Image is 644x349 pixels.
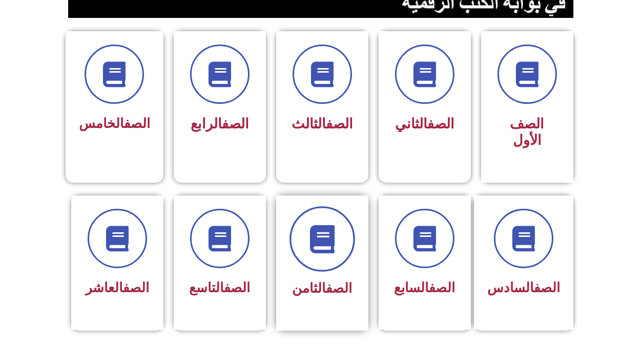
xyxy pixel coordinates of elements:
[487,280,560,295] span: السادس
[292,116,353,132] span: الثالث
[123,280,149,295] a: الصف
[395,116,454,132] span: الثاني
[79,116,150,131] span: الخامس
[326,116,353,132] a: الصف
[222,116,249,132] a: الصف
[429,280,455,295] a: الصف
[292,280,352,296] span: الثامن
[394,280,455,295] span: السابع
[427,116,454,132] a: الصف
[124,116,150,131] a: الصف
[191,116,249,132] span: الرابع
[189,280,250,295] span: التاسع
[534,280,560,295] a: الصف
[510,116,544,148] span: الصف الأول
[326,280,352,296] a: الصف
[86,280,149,295] span: العاشر
[224,280,250,295] a: الصف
